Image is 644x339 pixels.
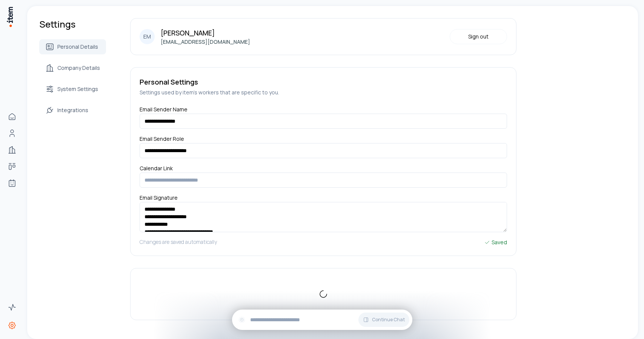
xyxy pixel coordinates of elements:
[5,318,20,333] a: Settings
[161,38,250,46] p: [EMAIL_ADDRESS][DOMAIN_NAME]
[484,238,507,247] div: Saved
[39,18,106,30] h1: Settings
[372,317,405,323] span: Continue Chat
[140,194,178,204] label: Email Signature
[161,28,250,38] p: [PERSON_NAME]
[5,142,20,157] a: Companies
[39,82,106,97] a: System Settings
[140,89,507,96] h5: Settings used by item's workers that are specific to you.
[57,106,88,114] span: Integrations
[5,126,20,141] a: People
[57,85,98,93] span: System Settings
[140,106,188,116] label: Email Sender Name
[140,77,507,87] h5: Personal Settings
[5,300,20,315] a: Activity
[140,165,173,175] label: Calendar Link
[140,135,184,145] label: Email Sender Role
[5,176,20,191] a: Agents
[57,64,100,72] span: Company Details
[5,159,20,174] a: Deals
[450,29,507,44] button: Sign out
[5,109,20,124] a: Home
[140,238,217,247] h5: Changes are saved automatically
[57,43,98,51] span: Personal Details
[39,39,106,54] a: Personal Details
[39,103,106,118] a: Integrations
[6,6,14,28] img: Item Brain Logo
[358,313,409,327] button: Continue Chat
[232,310,412,330] div: Continue Chat
[140,29,155,44] div: EM
[39,60,106,76] a: Company Details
